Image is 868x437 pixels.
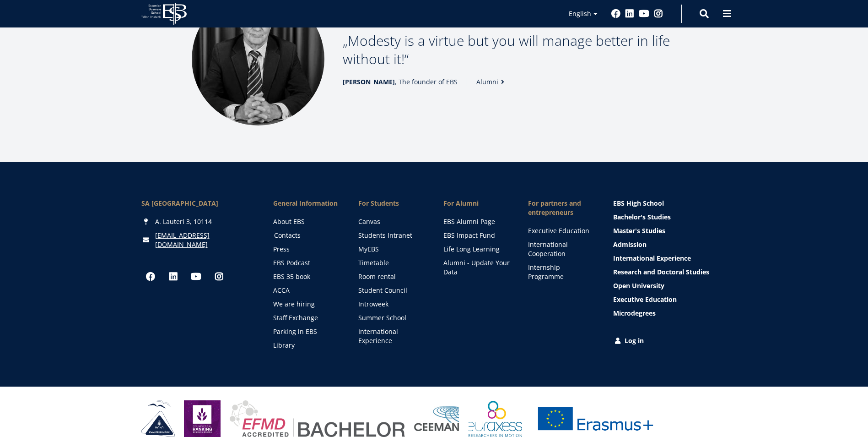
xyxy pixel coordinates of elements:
[639,9,649,18] a: Youtube
[358,231,425,240] a: Students Intranet
[414,406,459,432] img: Ceeman
[273,199,340,208] span: General Information
[613,295,727,304] a: Executive Education
[273,327,340,336] a: Parking in EBS
[443,217,510,226] a: EBS Alumni Page
[625,9,634,18] a: Linkedin
[343,77,395,86] strong: [PERSON_NAME]
[443,231,510,240] a: EBS Impact Fund
[528,263,595,281] a: Internship Programme
[184,400,221,437] img: Eduniversal
[358,258,425,268] a: Timetable
[358,272,425,281] a: Room rental
[531,400,659,437] img: Erasmus+
[613,281,727,290] a: Open University
[528,240,595,258] a: International Cooperation
[443,245,510,254] a: Life Long Learning
[613,309,727,318] a: Microdegrees
[273,272,340,281] a: EBS 35 book
[443,258,510,277] a: Alumni - Update Your Data
[613,226,727,235] a: Master's Studies
[613,254,727,263] a: International Experience
[273,258,340,268] a: EBS Podcast
[273,217,340,226] a: About EBS
[654,9,663,18] a: Instagram
[528,199,595,217] span: For partners and entrepreneurs
[613,213,727,222] a: Bachelor's Studies
[469,400,523,437] img: EURAXESS
[155,231,255,249] a: [EMAIL_ADDRESS][DOMAIN_NAME]
[273,341,340,350] a: Library
[358,199,425,208] a: For Students
[358,245,425,254] a: MyEBS
[613,268,727,277] a: Research and Doctoral Studies
[273,300,340,309] a: We are hiring
[343,77,458,87] span: , The founder of EBS
[358,300,425,309] a: Introweek
[358,327,425,345] a: International Experience
[273,245,340,254] a: Press
[613,240,727,249] a: Admission
[358,313,425,322] a: Summer School
[274,231,341,240] a: Contacts
[273,286,340,295] a: ACCA
[273,313,340,322] a: Staff Exchange
[141,199,255,208] div: SA [GEOGRAPHIC_DATA]
[343,32,677,68] p: Modesty is a virtue but you will manage better in life without it!
[210,268,228,286] a: Instagram
[613,199,727,208] a: EBS High School
[141,400,175,437] img: HAKA
[528,226,595,235] a: Executive Education
[476,77,507,87] a: Alumni
[531,400,659,437] a: Erasmus +
[358,217,425,226] a: Canvas
[141,268,160,286] a: Facebook
[613,336,727,345] a: Log in
[230,400,405,437] img: EFMD
[187,268,205,286] a: Youtube
[611,9,620,18] a: Facebook
[443,199,510,208] span: For Alumni
[164,268,183,286] a: Linkedin
[358,286,425,295] a: Student Council
[141,217,255,226] div: A. Lauteri 3, 10114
